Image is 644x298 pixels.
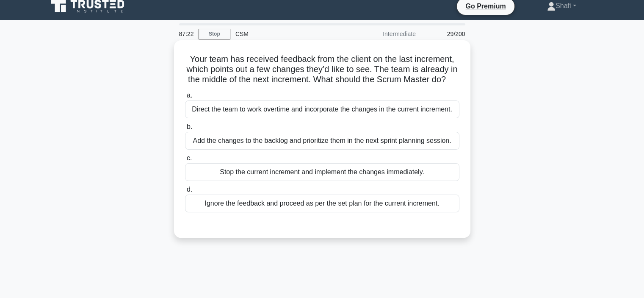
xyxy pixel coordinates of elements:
[187,186,192,193] span: d.
[185,100,459,118] div: Direct the team to work overtime and incorporate the changes in the current increment.
[187,154,192,162] span: c.
[421,25,470,42] div: 29/200
[185,195,459,212] div: Ignore the feedback and proceed as per the set plan for the current increment.
[185,163,459,181] div: Stop the current increment and implement the changes immediately.
[174,25,199,42] div: 87:22
[187,92,192,99] span: a.
[185,132,459,150] div: Add the changes to the backlog and prioritize them in the next sprint planning session.
[184,54,460,85] h5: Your team has received feedback from the client on the last increment, which points out a few cha...
[230,25,347,42] div: CSM
[460,1,511,11] a: Go Premium
[347,25,421,42] div: Intermediate
[199,29,230,39] a: Stop
[187,123,192,130] span: b.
